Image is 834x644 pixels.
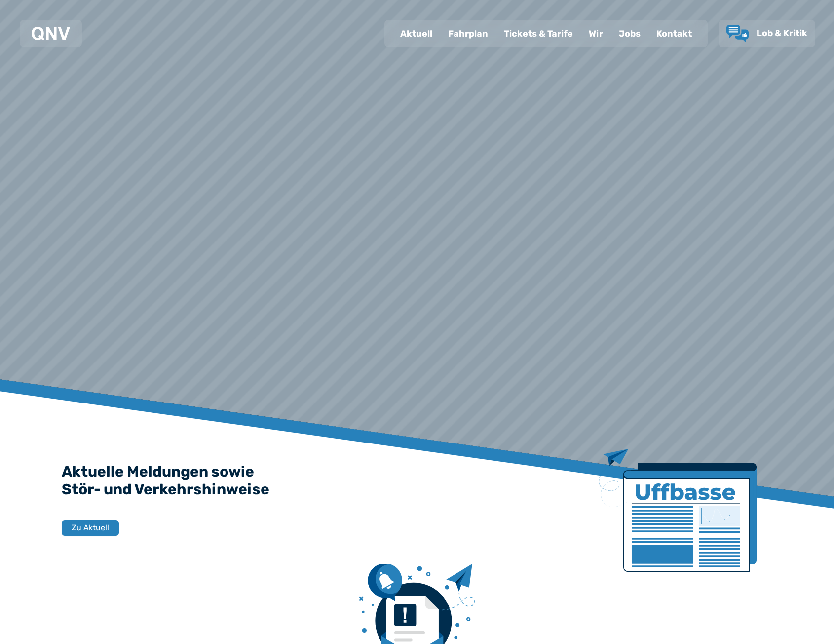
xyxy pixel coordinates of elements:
[581,21,611,46] a: Wir
[726,25,807,42] a: Lob & Kritik
[32,24,70,43] a: QNV Logo
[62,520,119,536] button: Zu Aktuell
[648,21,700,46] a: Kontakt
[392,21,440,46] a: Aktuell
[496,21,581,46] a: Tickets & Tarife
[757,28,807,39] span: Lob & Kritik
[440,21,496,46] a: Fahrplan
[611,21,648,46] a: Jobs
[62,463,772,498] h2: Aktuelle Meldungen sowie Stör- und Verkehrshinweise
[599,449,757,572] img: Zeitung mit Titel Uffbase
[32,27,70,40] img: QNV Logo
